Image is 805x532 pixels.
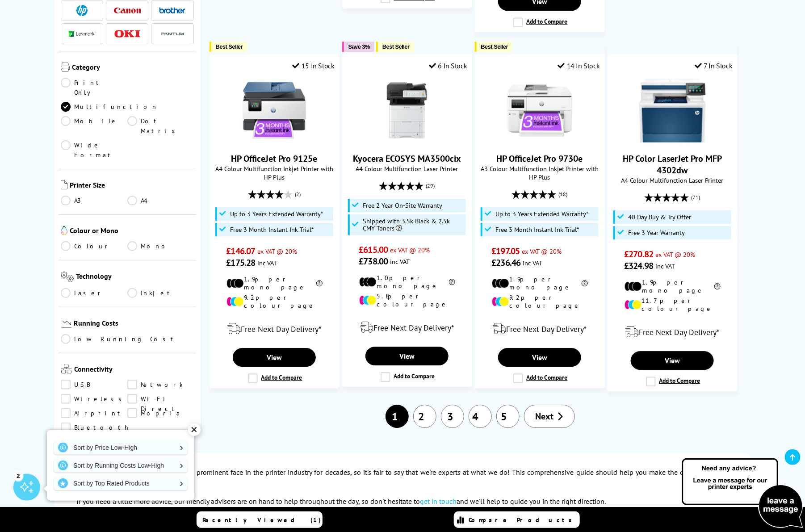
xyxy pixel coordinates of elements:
[230,226,314,233] span: Free 3 Month Instant Ink Trial*
[492,275,588,291] li: 1.9p per mono page
[216,43,243,50] span: Best Seller
[481,43,508,50] span: Best Seller
[495,210,588,218] span: Up to 3 Years Extended Warranty*
[61,63,70,71] img: Category
[159,7,186,13] img: Brother
[390,246,430,254] span: ex VAT @ 20%
[159,29,186,39] img: Pantum
[559,186,568,203] span: (18)
[426,177,435,194] span: (29)
[420,497,457,506] a: get in touch
[226,257,256,268] span: £175.28
[680,457,805,530] img: Open Live Chat window
[61,380,127,390] a: USB
[127,380,194,390] a: Network
[257,259,277,267] span: inc VAT
[382,43,410,50] span: Best Seller
[655,250,695,259] span: ex VAT @ 20%
[639,77,706,144] img: HP Color LaserJet Pro MFP 4302dw
[492,293,588,310] li: 9.2p per colour page
[373,137,440,146] a: Kyocera ECOSYS MA3500cix
[202,516,321,524] span: Recently Viewed (1)
[373,77,440,144] img: Kyocera ECOSYS MA3500cix
[655,262,675,270] span: inc VAT
[475,42,513,52] button: Best Seller
[76,495,729,507] p: If you need a little more advice, our friendly advisers are on hand to help throughout the day, s...
[363,218,464,232] span: Shipped with 3.5k Black & 2.5k CMY Toners
[61,288,127,298] a: Laser
[210,42,247,52] button: Best Seller
[61,394,127,404] a: Wireless
[454,511,580,528] a: Compare Products
[226,245,256,257] span: £146.07
[114,28,141,39] a: OKI
[231,153,318,164] a: HP OfficeJet Pro 9125e
[625,260,654,272] span: £324.98
[76,5,88,16] img: HP
[127,241,194,251] a: Mono
[480,316,600,341] div: modal_delivery
[188,423,201,436] div: ✕
[498,348,581,367] a: View
[230,210,323,218] span: Up to 3 Years Extended Warranty*
[363,202,442,209] span: Free 2 Year On-Site Warranty
[61,196,127,205] a: A3
[241,137,308,146] a: HP OfficeJet Pro 9125e
[61,408,127,418] a: Airprint
[61,423,130,432] a: Bluetooth
[74,364,194,375] span: Connectivity
[625,278,721,294] li: 1.9p per mono page
[61,140,127,160] a: Wide Format
[127,196,194,205] a: A4
[214,164,335,181] span: A4 Colour Multifunction Inkjet Printer with HP Plus
[646,377,700,386] label: Add to Compare
[61,226,67,235] img: Colour or Mono
[469,516,577,524] span: Compare Products
[492,257,521,268] span: £236.46
[523,259,542,267] span: inc VAT
[692,189,700,206] span: (71)
[628,229,685,236] span: Free 3 Year Warranty
[61,334,194,344] a: Low Running Cost
[257,247,297,256] span: ex VAT @ 20%
[61,318,71,328] img: Running Costs
[631,351,714,370] a: View
[497,153,583,164] a: HP OfficeJet Pro 9730e
[413,405,436,428] a: 2
[359,244,388,256] span: £615.00
[114,5,141,16] a: Canon
[76,466,729,490] p: At [GEOGRAPHIC_DATA], we've been a prominent face in the printer industry for decades, so it's fa...
[70,226,194,237] span: Colour or Mono
[74,318,194,330] span: Running Costs
[359,256,388,267] span: £738.00
[365,347,449,365] a: View
[214,316,335,341] div: modal_delivery
[127,408,194,418] a: Mopria
[376,42,414,52] button: Best Seller
[72,63,194,73] span: Category
[639,137,706,146] a: HP Color LaserJet Pro MFP 4302dw
[492,245,520,257] span: £197.05
[628,214,691,221] span: 40 Day Buy & Try Offer
[159,5,186,16] a: Brother
[625,248,654,260] span: £270.82
[429,61,467,70] div: 6 In Stock
[469,405,492,428] a: 4
[226,275,323,291] li: 1.9p per mono page
[61,116,127,136] a: Mobile
[347,315,467,340] div: modal_delivery
[61,102,158,112] a: Multifunction
[197,511,323,528] a: Recently Viewed (1)
[480,164,600,181] span: A3 Colour Multifunction Inkjet Printer with HP Plus
[295,186,301,203] span: (2)
[69,31,96,37] img: Lexmark
[359,274,455,290] li: 1.0p per mono page
[536,411,554,422] span: Next
[226,293,323,310] li: 9.2p per colour page
[506,77,573,144] img: HP OfficeJet Pro 9730e
[441,405,464,428] a: 3
[61,364,72,373] img: Connectivity
[241,77,308,144] img: HP OfficeJet Pro 9125e
[114,8,141,13] img: Canon
[159,28,186,39] a: Pantum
